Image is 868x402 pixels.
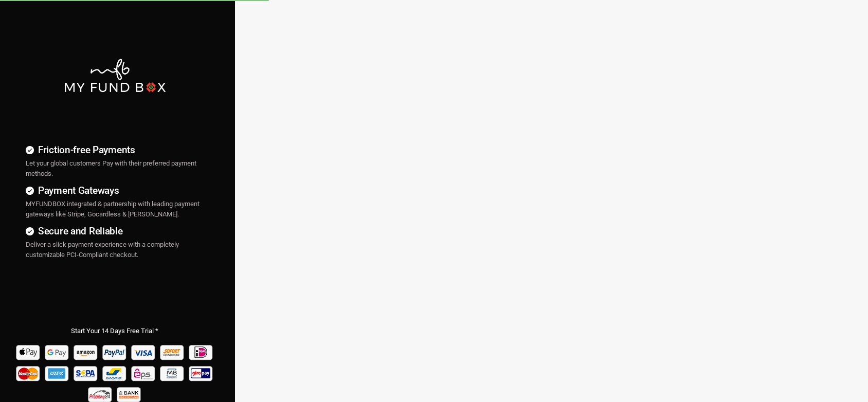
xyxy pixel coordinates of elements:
[159,362,186,383] img: mb Pay
[73,341,100,362] img: Amazon
[26,224,204,239] h4: Secure and Reliable
[26,142,204,157] h4: Friction-free Payments
[130,341,157,362] img: Visa
[26,183,204,198] h4: Payment Gateways
[63,58,167,94] img: mfbwhite.png
[101,341,129,362] img: Paypal
[73,362,100,383] img: sepa Pay
[159,341,186,362] img: Sofort Pay
[26,200,200,218] span: MYFUNDBOX integrated & partnership with leading payment gateways like Stripe, Gocardless & [PERSO...
[26,159,196,177] span: Let your global customers Pay with their preferred payment methods.
[15,341,42,362] img: Apple Pay
[188,341,215,362] img: Ideal Pay
[44,362,71,383] img: american_express Pay
[26,241,179,259] span: Deliver a slick payment experience with a completely customizable PCI-Compliant checkout.
[101,362,129,383] img: Bancontact Pay
[188,362,215,383] img: giropay
[44,341,71,362] img: Google Pay
[130,362,157,383] img: EPS Pay
[15,362,42,383] img: Mastercard Pay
